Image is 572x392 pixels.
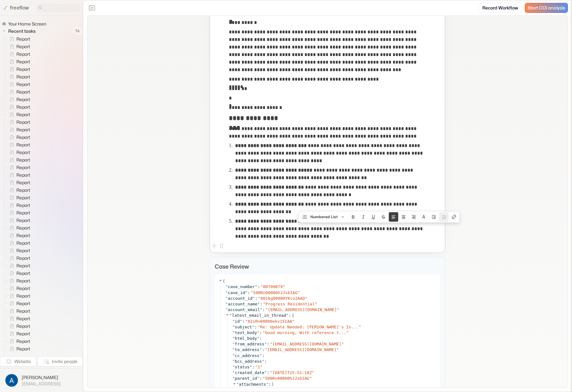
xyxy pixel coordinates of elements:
[15,202,32,208] span: Report
[15,59,32,65] span: Report
[225,296,228,301] span: "
[15,338,32,344] span: Report
[4,315,33,322] a: Report
[5,374,18,387] img: profile
[270,342,272,346] span: "
[232,370,235,375] span: "
[267,370,269,375] span: :
[264,342,267,346] span: "
[15,142,32,148] span: Report
[15,308,32,314] span: Report
[267,342,269,346] span: :
[15,232,32,239] span: Report
[4,285,33,292] a: Report
[289,313,291,318] span: :
[15,210,32,216] span: Report
[4,292,33,300] a: Report
[15,187,32,193] span: Report
[268,307,337,312] span: [EMAIL_ADDRESS][DOMAIN_NAME]
[15,43,32,50] span: Report
[272,370,312,375] span: [DATE]T15:51:18Z
[341,342,344,346] span: "
[235,370,264,375] span: created_date
[235,347,259,352] span: to_address
[305,296,307,301] span: "
[258,284,260,289] span: :
[225,290,228,295] span: "
[4,194,33,202] a: Report
[4,330,33,338] a: Report
[399,212,408,222] button: Align text center
[4,270,33,277] a: Report
[15,315,32,322] span: Report
[4,43,33,50] a: Report
[258,325,260,329] span: "
[262,307,265,312] span: :
[87,3,97,13] button: Close the sidebar
[15,89,32,95] span: Report
[337,307,339,312] span: "
[22,374,61,381] span: [PERSON_NAME]
[4,345,33,353] a: Report
[15,157,32,163] span: Report
[265,307,268,312] span: "
[265,330,346,335] span: Good morning, With reference t...
[4,103,33,111] a: Report
[346,330,349,335] span: "
[228,284,255,289] span: case_number
[262,347,264,352] span: :
[15,164,32,171] span: Report
[4,118,33,126] a: Report
[525,3,568,13] a: Start COI analysis
[3,4,29,12] a: freeflow
[4,307,33,315] a: Report
[252,325,255,329] span: "
[252,296,255,301] span: "
[15,96,32,103] span: Report
[235,325,252,329] span: subject
[263,302,265,306] span: "
[257,336,259,341] span: "
[228,307,260,312] span: account_email
[15,293,32,299] span: Report
[15,323,32,329] span: Report
[228,302,258,306] span: account_name
[248,319,292,324] span: 02sRn00000ekv15IAA
[2,21,49,27] a: Your Home Screen
[269,382,271,387] span: :
[4,141,33,149] a: Report
[15,111,32,118] span: Report
[272,342,341,346] span: [EMAIL_ADDRESS][DOMAIN_NAME]
[4,149,33,156] a: Report
[235,365,250,369] span: status
[263,376,265,381] span: "
[429,212,439,222] button: Nest block
[310,212,338,222] span: Numbered List
[359,212,368,222] button: Italic
[254,325,257,329] span: :
[297,290,300,295] span: "
[292,313,294,318] span: {
[262,359,264,364] span: "
[264,370,267,375] span: "
[218,242,225,250] button: Open block menu
[228,296,252,301] span: account_id
[4,88,33,96] a: Report
[15,74,32,80] span: Report
[251,290,253,295] span: "
[259,330,262,335] span: :
[15,331,32,337] span: Report
[4,164,33,171] a: Report
[250,365,252,369] span: "
[72,27,83,35] span: 74
[22,381,61,387] span: [EMAIL_ADDRESS]
[299,212,348,222] button: Numbered List
[232,376,235,381] span: "
[215,262,440,271] p: Case Review
[257,376,259,381] span: "
[253,290,297,295] span: 500Rn00000hJJsbIAG
[235,336,257,341] span: html_body
[15,217,32,224] span: Report
[232,325,235,329] span: "
[255,365,258,369] span: "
